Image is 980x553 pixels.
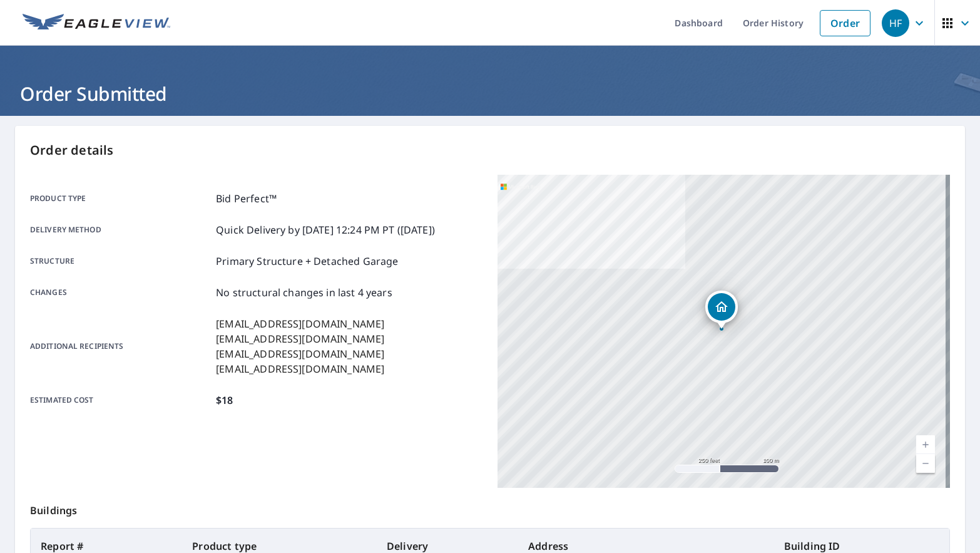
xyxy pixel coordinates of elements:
[216,361,384,376] p: [EMAIL_ADDRESS][DOMAIN_NAME]
[916,435,935,454] a: Current Level 17, Zoom In
[916,454,935,473] a: Current Level 17, Zoom Out
[30,141,950,160] p: Order details
[216,346,384,361] p: [EMAIL_ADDRESS][DOMAIN_NAME]
[216,222,435,237] p: Quick Delivery by [DATE] 12:24 PM PT ([DATE])
[30,254,211,269] p: Structure
[30,191,211,206] p: Product type
[216,285,392,300] p: No structural changes in last 4 years
[216,331,384,346] p: [EMAIL_ADDRESS][DOMAIN_NAME]
[30,316,211,376] p: Additional recipients
[882,9,909,37] div: HF
[30,285,211,300] p: Changes
[30,488,950,528] p: Buildings
[30,393,211,408] p: Estimated cost
[216,254,398,269] p: Primary Structure + Detached Garage
[30,222,211,237] p: Delivery method
[216,316,384,331] p: [EMAIL_ADDRESS][DOMAIN_NAME]
[820,10,870,36] a: Order
[216,393,233,408] p: $18
[705,291,738,329] div: Dropped pin, building 1, Residential property, 2817 Madison St Hollywood, FL 33020
[23,14,170,33] img: EV Logo
[15,81,965,106] h1: Order Submitted
[216,191,277,206] p: Bid Perfect™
